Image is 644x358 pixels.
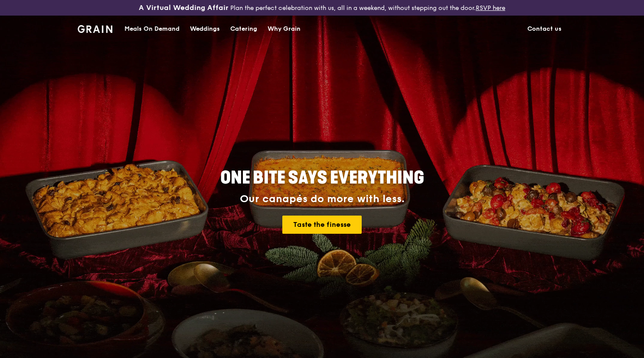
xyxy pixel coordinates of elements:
a: GrainGrain [78,15,113,41]
a: Why Grain [262,16,306,42]
div: Catering [230,16,257,42]
div: Plan the perfect celebration with us, all in a weekend, without stepping out the door. [108,3,537,12]
div: Why Grain [268,16,301,42]
div: Our canapés do more with less. [166,193,478,205]
div: Meals On Demand [124,16,180,42]
a: RSVP here [476,4,505,12]
h3: A Virtual Wedding Affair [139,3,229,12]
span: ONE BITE SAYS EVERYTHING [220,168,424,188]
a: Weddings [185,16,225,42]
div: Weddings [190,16,220,42]
a: Contact us [522,16,567,42]
a: Taste the finesse [282,216,362,234]
a: Catering [225,16,262,42]
img: Grain [78,25,113,33]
